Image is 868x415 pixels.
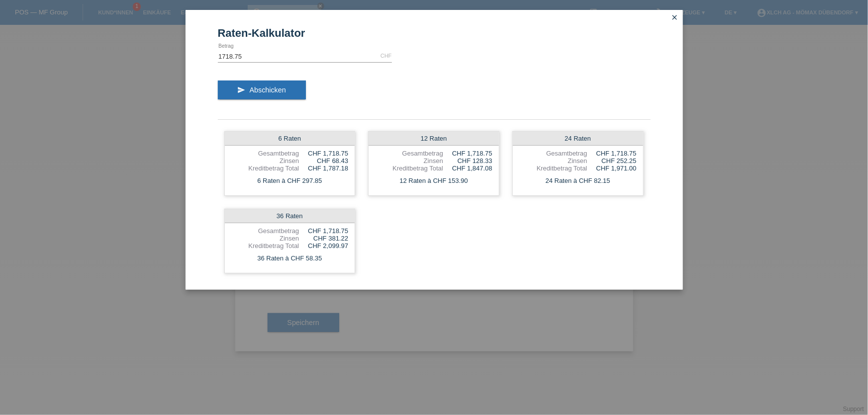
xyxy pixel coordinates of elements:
div: CHF 381.22 [299,235,348,242]
div: CHF 1,787.18 [299,165,348,172]
i: send [238,86,246,94]
div: CHF 1,718.75 [443,150,492,157]
a: close [669,12,681,24]
div: CHF 68.43 [299,157,348,165]
div: Kreditbetrag Total [519,165,587,172]
i: close [671,13,679,21]
div: Zinsen [519,157,587,165]
div: 36 Raten [225,209,355,223]
div: Zinsen [375,157,443,165]
div: 36 Raten à CHF 58.35 [225,252,355,265]
span: Abschicken [250,86,286,94]
div: Zinsen [231,235,299,242]
div: CHF [381,53,392,59]
div: CHF 1,718.75 [587,150,637,157]
div: 12 Raten à CHF 153.90 [369,174,499,187]
div: 12 Raten [369,132,499,146]
div: CHF 128.33 [443,157,492,165]
div: Kreditbetrag Total [375,165,443,172]
div: Zinsen [231,157,299,165]
div: CHF 1,718.75 [299,227,348,235]
div: Gesamtbetrag [231,150,299,157]
div: Kreditbetrag Total [231,242,299,249]
div: CHF 1,847.08 [443,165,492,172]
div: CHF 1,971.00 [587,165,637,172]
div: 24 Raten [513,132,643,146]
div: 6 Raten à CHF 297.85 [225,174,355,187]
div: Gesamtbetrag [375,150,443,157]
div: 6 Raten [225,132,355,146]
div: CHF 2,099.97 [299,242,348,249]
div: Gesamtbetrag [519,150,587,157]
div: CHF 252.25 [587,157,637,165]
div: Kreditbetrag Total [231,165,299,172]
h1: Raten-Kalkulator [218,27,651,39]
div: CHF 1,718.75 [299,150,348,157]
button: send Abschicken [218,81,306,99]
div: 24 Raten à CHF 82.15 [513,174,643,187]
div: Gesamtbetrag [231,227,299,235]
